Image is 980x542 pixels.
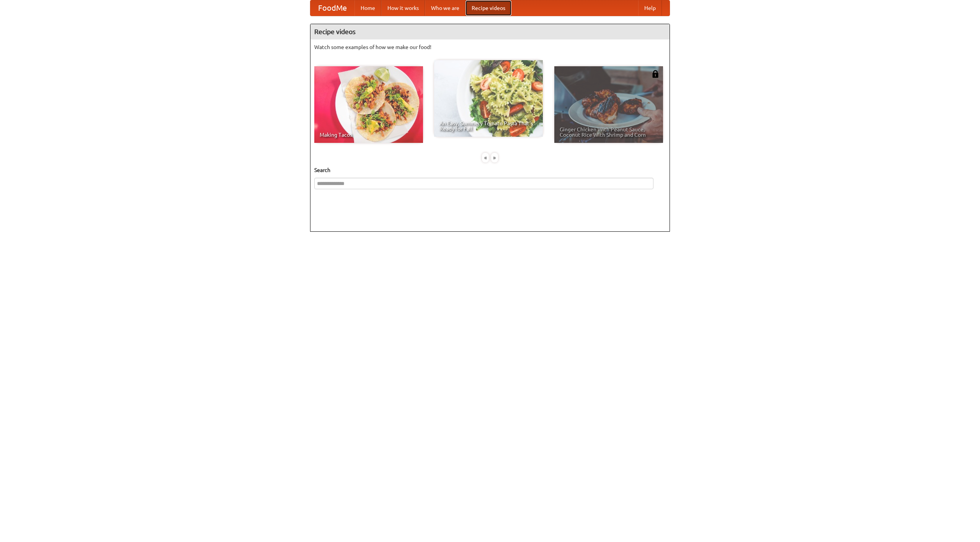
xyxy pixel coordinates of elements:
a: Recipe videos [465,0,511,16]
a: Making Tacos [314,66,423,143]
a: An Easy, Summery Tomato Pasta That's Ready for Fall [434,60,543,137]
a: Help [638,0,662,16]
h5: Search [314,166,666,174]
span: An Easy, Summery Tomato Pasta That's Ready for Fall [439,121,537,131]
a: FoodMe [310,0,354,16]
div: « [482,153,489,162]
div: » [491,153,498,162]
a: Who we are [425,0,465,16]
a: Home [354,0,381,16]
span: Making Tacos [320,132,418,138]
img: 483408.png [652,70,659,78]
p: Watch some examples of how we make our food! [314,43,666,51]
h4: Recipe videos [310,24,670,39]
a: How it works [381,0,425,16]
